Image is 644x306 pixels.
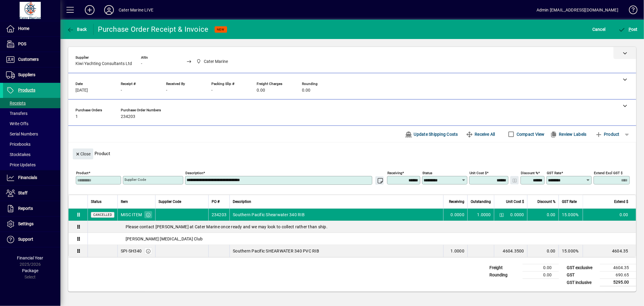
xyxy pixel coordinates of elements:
[229,209,443,221] td: Southern Pacific Shearwater 340 RIB
[18,221,34,226] span: Settings
[527,209,559,221] td: 0.00
[387,171,402,175] mat-label: Receiving
[6,142,30,147] span: Pricebooks
[521,171,538,175] mat-label: Discount %
[497,210,506,219] button: Change Price Levels
[195,58,231,65] span: Cater Marine
[3,21,60,36] a: Home
[3,139,60,149] a: Pricebooks
[18,190,27,195] span: Staff
[564,272,600,279] td: GST
[592,129,623,140] button: Product
[75,61,132,66] span: Kiwi Yachting Consultants Ltd
[469,171,487,175] mat-label: Unit Cost $
[595,129,620,139] span: Product
[141,61,142,66] span: -
[466,129,495,139] span: Receive All
[523,272,559,279] td: 0.00
[68,142,636,161] div: Product
[583,209,636,221] td: 0.00
[6,132,38,136] span: Serial Numbers
[591,24,607,35] button: Cancel
[515,131,545,137] label: Compact View
[6,162,36,167] span: Price Updates
[6,121,28,126] span: Write Offs
[3,170,60,185] a: Financials
[185,171,203,175] mat-label: Description
[3,108,60,119] a: Transfers
[592,24,606,34] span: Cancel
[119,5,153,15] div: Cater Marine LIVE
[3,160,60,170] a: Price Updates
[212,198,219,205] span: PO #
[71,151,95,156] app-page-header-button: Close
[583,245,636,257] td: 4604.35
[3,129,60,139] a: Serial Numbers
[98,24,209,34] div: Purchase Order Receipt & Invoice
[93,213,112,216] span: Cancelled
[6,111,27,116] span: Transfers
[18,72,35,77] span: Suppliers
[471,198,491,205] span: Outstanding
[18,41,26,46] span: POS
[208,209,230,221] td: 234203
[486,272,523,279] td: Rounding
[3,201,60,216] a: Reports
[3,98,60,108] a: Receipts
[503,248,524,254] span: 4604.3500
[75,114,78,119] span: 1
[229,245,443,257] td: Southern Pacific SHEARWATER 340 PVC RIB
[486,264,523,272] td: Freight
[73,148,93,159] button: Close
[451,212,465,218] span: 0.0000
[22,268,38,273] span: Package
[547,171,561,175] mat-label: GST rate
[614,198,628,205] span: Extend $
[121,88,122,93] span: -
[467,209,494,221] td: 1.0000
[559,209,583,221] td: 15.000%
[3,67,60,83] a: Suppliers
[449,198,464,205] span: Receiving
[506,198,524,205] span: Unit Cost $
[18,237,33,242] span: Support
[18,175,37,180] span: Financials
[3,216,60,232] a: Settings
[17,256,43,260] span: Financial Year
[402,129,460,140] button: Update Shipping Costs
[600,279,636,286] td: 5295.00
[65,24,88,35] button: Back
[75,88,88,93] span: [DATE]
[257,88,265,93] span: 0.00
[204,58,228,65] span: Cater Marine
[217,28,225,31] span: NEW
[6,152,30,157] span: Stocktakes
[523,264,559,272] td: 0.00
[121,114,135,119] span: 234203
[618,27,638,32] span: ost
[527,245,559,257] td: 0.00
[6,101,26,106] span: Receipts
[80,5,99,15] button: Add
[463,129,498,140] button: Receive All
[67,27,87,32] span: Back
[18,88,35,93] span: Products
[3,186,60,201] a: Staff
[629,27,631,32] span: P
[121,248,142,254] div: SPI-SH340
[211,88,213,93] span: -
[91,198,101,205] span: Status
[562,198,577,205] span: GST Rate
[124,177,146,182] mat-label: Supplier Code
[537,198,556,205] span: Discount %
[548,129,589,140] button: Review Labels
[451,248,465,254] span: 1.0000
[559,245,583,257] td: 15.000%
[166,88,167,93] span: -
[3,232,60,247] a: Support
[3,52,60,67] a: Customers
[159,198,181,205] span: Supplier Code
[18,206,33,211] span: Reports
[76,171,88,175] mat-label: Product
[302,88,310,93] span: 0.00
